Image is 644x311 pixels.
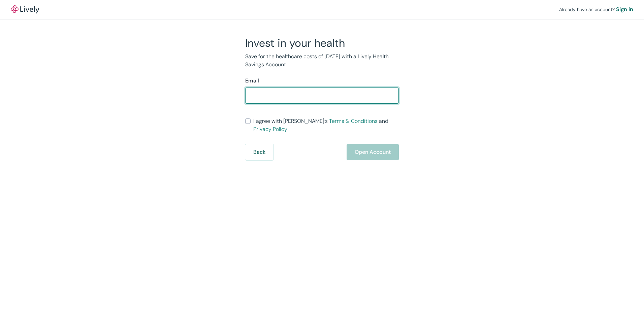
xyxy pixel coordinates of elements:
img: Lively [11,5,39,13]
p: Save for the healthcare costs of [DATE] with a Lively Health Savings Account [245,53,399,69]
a: Privacy Policy [253,126,287,133]
div: Already have an account? [559,5,633,13]
h2: Invest in your health [245,36,399,50]
a: Terms & Conditions [329,117,378,125]
label: Email [245,77,259,85]
a: Sign in [616,5,633,13]
a: LivelyLively [11,5,39,13]
span: I agree with [PERSON_NAME]’s and [253,117,399,133]
button: Back [245,144,273,160]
